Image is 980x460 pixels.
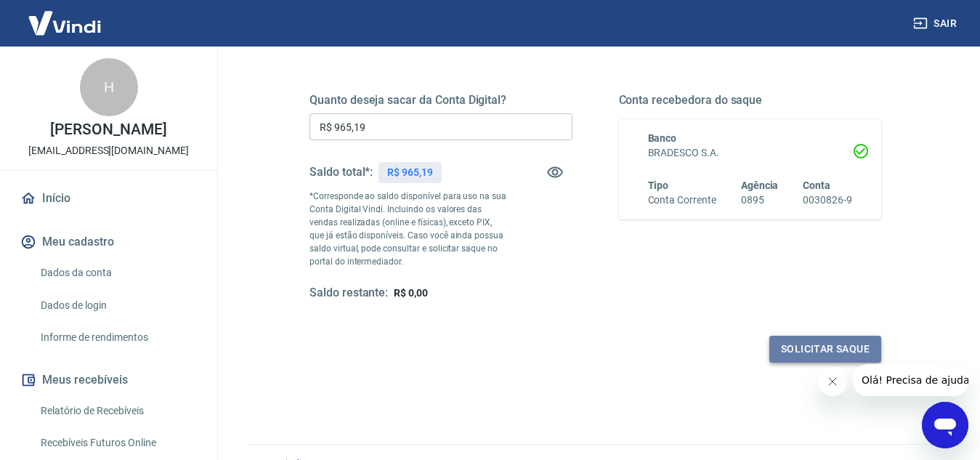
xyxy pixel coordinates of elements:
[9,10,122,22] span: Olá! Precisa de ajuda?
[35,428,200,458] a: Recebíveis Futuros Online
[741,179,779,191] span: Agência
[50,122,166,137] p: [PERSON_NAME]
[648,132,677,144] span: Banco
[309,190,506,268] p: *Corresponde ao saldo disponível para uso na sua Conta Digital Vindi. Incluindo os valores das ve...
[309,165,373,179] h5: Saldo total*:
[922,402,968,448] iframe: Button to launch messaging window
[853,364,968,396] iframe: Message from company
[17,1,112,45] img: Vindi
[619,93,882,108] h5: Conta recebedora do saque
[35,291,200,320] a: Dados de login
[35,258,200,288] a: Dados da conta
[309,286,388,301] h5: Saldo restante:
[35,323,200,352] a: Informe de rendimentos
[17,364,200,396] button: Meus recebíveis
[394,287,428,299] span: R$ 0,00
[741,193,779,208] h6: 0895
[17,226,200,258] button: Meu cadastro
[80,58,138,116] div: H
[910,10,963,37] button: Sair
[309,93,572,108] h5: Quanto deseja sacar da Conta Digital?
[648,179,669,191] span: Tipo
[803,193,852,208] h6: 0030826-9
[648,193,716,208] h6: Conta Corrente
[769,336,881,363] button: Solicitar saque
[648,145,853,161] h6: BRADESCO S.A.
[28,143,189,158] p: [EMAIL_ADDRESS][DOMAIN_NAME]
[17,182,200,214] a: Início
[387,165,433,180] p: R$ 965,19
[818,367,847,396] iframe: Close message
[35,396,200,426] a: Relatório de Recebíveis
[803,179,830,191] span: Conta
